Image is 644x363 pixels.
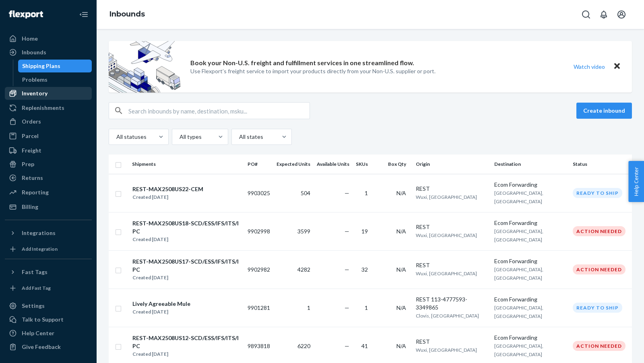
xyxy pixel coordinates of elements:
[5,200,92,213] a: Billing
[128,103,310,119] input: Search inbounds by name, destination, msku...
[573,188,622,198] div: Ready to ship
[132,219,241,235] div: REST-MAX2508US18-SCD/ESS/IFS/ITS/IPC
[179,133,180,141] input: All types
[297,266,310,273] span: 4282
[132,334,241,350] div: REST-MAX2508US12-SCD/ESS/IFS/ITS/IPC
[494,257,566,265] div: Ecom Forwarding
[103,3,151,26] ol: breadcrumbs
[573,341,625,351] div: Action Needed
[416,261,488,269] div: REST
[612,61,622,72] button: Close
[576,103,632,119] button: Create inbound
[5,266,92,278] button: Fast Tags
[5,299,92,312] a: Settings
[5,171,92,184] a: Returns
[494,266,543,281] span: [GEOGRAPHIC_DATA], [GEOGRAPHIC_DATA]
[628,161,644,202] span: Help Center
[494,305,543,319] span: [GEOGRAPHIC_DATA], [GEOGRAPHIC_DATA]
[568,61,610,72] button: Watch video
[5,313,92,326] a: Talk to Support
[5,340,92,353] button: Give Feedback
[22,104,64,112] div: Replenishments
[22,285,51,291] div: Add Fast Tag
[297,342,310,349] span: 6220
[494,181,566,189] div: Ecom Forwarding
[244,289,273,327] td: 9901281
[132,274,241,282] div: Created [DATE]
[396,342,406,349] span: N/A
[494,334,566,342] div: Ecom Forwarding
[5,282,92,295] a: Add Fast Tag
[5,243,92,256] a: Add Integration
[244,212,273,250] td: 9902998
[22,245,58,252] div: Add Integration
[494,295,566,303] div: Ecom Forwarding
[396,266,406,273] span: N/A
[22,203,38,211] div: Billing
[353,155,374,174] th: SKUs
[132,185,203,193] div: REST-MAX2508US22-CEM
[273,155,314,174] th: Expected Units
[365,190,368,196] span: 1
[396,304,406,311] span: N/A
[116,133,116,141] input: All statuses
[613,6,630,23] button: Open account menu
[297,228,310,235] span: 3599
[416,338,488,346] div: REST
[416,194,477,200] span: Wuxi, [GEOGRAPHIC_DATA]
[5,46,92,59] a: Inbounds
[5,327,92,340] a: Help Center
[361,342,368,349] span: 41
[22,35,38,43] div: Home
[22,62,60,70] div: Shipping Plans
[22,302,45,310] div: Settings
[22,329,54,337] div: Help Center
[494,219,566,227] div: Ecom Forwarding
[491,155,570,174] th: Destination
[365,304,368,311] span: 1
[9,10,43,19] img: Flexport logo
[244,174,273,212] td: 9903025
[494,343,543,357] span: [GEOGRAPHIC_DATA], [GEOGRAPHIC_DATA]
[22,48,46,56] div: Inbounds
[5,186,92,199] a: Reporting
[22,268,47,276] div: Fast Tags
[345,190,349,196] span: —
[22,132,39,140] div: Parcel
[596,6,612,23] button: Open notifications
[22,188,49,196] div: Reporting
[22,76,47,84] div: Problems
[22,343,61,351] div: Give Feedback
[190,67,436,75] p: Use Flexport’s freight service to import your products directly from your Non-U.S. supplier or port.
[22,316,64,324] div: Talk to Support
[244,155,273,174] th: PO#
[22,174,43,182] div: Returns
[18,60,92,72] a: Shipping Plans
[361,266,368,273] span: 32
[416,313,479,319] span: Clovis, [GEOGRAPHIC_DATA]
[5,227,92,239] button: Integrations
[132,308,190,316] div: Created [DATE]
[416,347,477,353] span: Wuxi, [GEOGRAPHIC_DATA]
[413,155,491,174] th: Origin
[416,223,488,231] div: REST
[244,250,273,289] td: 9902982
[573,264,625,274] div: Action Needed
[132,235,241,243] div: Created [DATE]
[345,342,349,349] span: —
[494,228,543,243] span: [GEOGRAPHIC_DATA], [GEOGRAPHIC_DATA]
[132,258,241,274] div: REST-MAX2508US17-SCD/ESS/IFS/ITS/IPC
[22,146,41,155] div: Freight
[5,144,92,157] a: Freight
[132,193,203,201] div: Created [DATE]
[109,10,145,19] a: Inbounds
[5,101,92,114] a: Replenishments
[132,350,241,358] div: Created [DATE]
[22,89,47,97] div: Inventory
[5,32,92,45] a: Home
[301,190,310,196] span: 504
[22,118,41,126] div: Orders
[570,155,632,174] th: Status
[374,155,413,174] th: Box Qty
[5,115,92,128] a: Orders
